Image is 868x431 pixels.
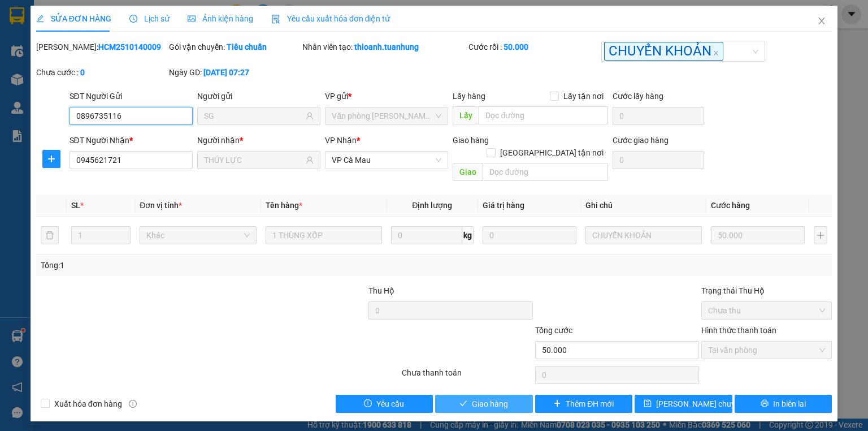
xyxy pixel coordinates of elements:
[644,399,652,408] span: save
[325,90,448,102] div: VP gửi
[453,92,485,101] span: Lấy hàng
[468,41,599,53] div: Cước rồi :
[5,25,215,39] li: 85 [PERSON_NAME]
[773,398,806,410] span: In biên lai
[708,302,825,319] span: Chưa thu
[188,15,196,23] span: picture
[129,15,137,23] span: clock-circle
[368,286,394,295] span: Thu Hộ
[635,395,732,413] button: save[PERSON_NAME] chuyển hoàn
[325,136,357,145] span: VP Nhận
[459,399,467,408] span: check
[227,42,267,51] b: Tiêu chuẩn
[376,398,404,410] span: Yêu cầu
[535,326,572,335] span: Tổng cước
[566,398,614,410] span: Thêm ĐH mới
[98,42,161,51] b: HCM2510140009
[483,226,576,244] input: 0
[70,134,193,146] div: SĐT Người Nhận
[535,395,633,413] button: plusThêm ĐH mới
[36,14,111,23] span: SỬA ĐƠN HÀNG
[401,367,533,386] div: Chưa thanh toán
[146,227,249,244] span: Khác
[581,195,706,217] th: Ghi chú
[613,92,663,101] label: Cước lấy hàng
[472,398,508,410] span: Giao hàng
[197,90,320,102] div: Người gửi
[332,152,441,169] span: VP Cà Mau
[169,41,300,53] div: Gói vận chuyển:
[453,136,489,145] span: Giao hàng
[336,395,433,413] button: exclamation-circleYêu cầu
[36,15,44,23] span: edit
[71,201,80,210] span: SL
[806,6,837,37] button: Close
[271,14,390,23] span: Yêu cầu xuất hóa đơn điện tử
[761,399,769,408] span: printer
[42,150,60,168] button: plus
[453,163,483,181] span: Giao
[496,146,608,159] span: [GEOGRAPHIC_DATA] tận nơi
[306,112,314,120] span: user
[708,342,825,359] span: Tại văn phòng
[129,400,137,408] span: info-circle
[188,14,253,23] span: Ảnh kiện hàng
[479,106,608,124] input: Dọc đường
[504,42,528,51] b: 50.000
[36,41,167,53] div: [PERSON_NAME]:
[65,7,160,21] b: [PERSON_NAME]
[613,107,704,125] input: Cước lấy hàng
[735,395,832,413] button: printerIn biên lai
[354,42,419,51] b: thioanh.tuanhung
[613,136,669,145] label: Cước giao hàng
[80,68,85,77] b: 0
[266,226,382,244] input: VD: Bàn, Ghế
[41,226,59,244] button: delete
[656,398,763,410] span: [PERSON_NAME] chuyển hoàn
[140,201,182,210] span: Đơn vị tính
[713,50,719,56] span: close
[462,226,474,244] span: kg
[197,134,320,146] div: Người nhận
[70,90,193,102] div: SĐT Người Gửi
[65,27,74,36] span: environment
[65,41,74,50] span: phone
[817,16,826,25] span: close
[364,399,372,408] span: exclamation-circle
[711,226,805,244] input: 0
[41,259,336,271] div: Tổng: 1
[483,201,524,210] span: Giá trị hàng
[50,398,127,410] span: Xuất hóa đơn hàng
[585,226,702,244] input: Ghi Chú
[36,66,167,79] div: Chưa cước :
[483,163,608,181] input: Dọc đường
[412,201,452,210] span: Định lượng
[711,201,750,210] span: Cước hàng
[559,90,608,102] span: Lấy tận nơi
[5,71,120,89] b: GỬI : VP Cà Mau
[302,41,466,53] div: Nhân viên tạo:
[553,399,561,408] span: plus
[5,39,215,53] li: 02839.63.63.63
[814,226,827,244] button: plus
[453,106,479,124] span: Lấy
[43,154,60,163] span: plus
[604,42,723,61] span: CHUYỂN KHOẢN
[204,110,303,122] input: Tên người gửi
[204,154,303,166] input: Tên người nhận
[701,326,776,335] label: Hình thức thanh toán
[306,156,314,164] span: user
[332,107,441,124] span: Văn phòng Hồ Chí Minh
[701,285,832,297] div: Trạng thái Thu Hộ
[435,395,533,413] button: checkGiao hàng
[613,151,704,169] input: Cước giao hàng
[203,68,249,77] b: [DATE] 07:27
[266,201,302,210] span: Tên hàng
[169,66,300,79] div: Ngày GD:
[271,15,280,24] img: icon
[129,14,170,23] span: Lịch sử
